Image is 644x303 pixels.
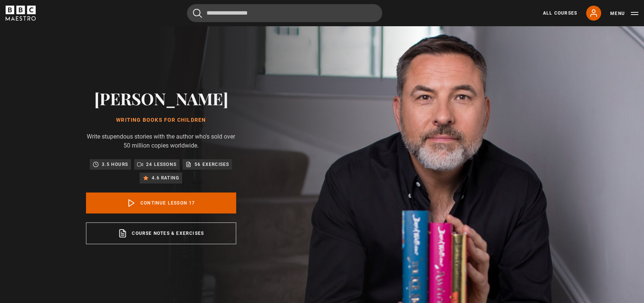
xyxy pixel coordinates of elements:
[543,10,577,16] a: All Courses
[187,4,382,22] input: Search
[6,6,36,21] svg: BBC Maestro
[102,161,128,168] p: 3.5 hours
[193,9,202,18] button: Submit the search query
[610,10,638,17] button: Toggle navigation
[86,193,236,213] a: Continue lesson 17
[152,174,179,182] p: 4.6 rating
[195,161,229,168] p: 56 exercises
[86,132,236,150] p: Write stupendous stories with the author who's sold over 50 million copies worldwide.
[146,161,176,168] p: 24 lessons
[86,117,236,123] h1: Writing Books for Children
[86,89,236,108] h2: [PERSON_NAME]
[86,222,236,244] a: Course notes & exercises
